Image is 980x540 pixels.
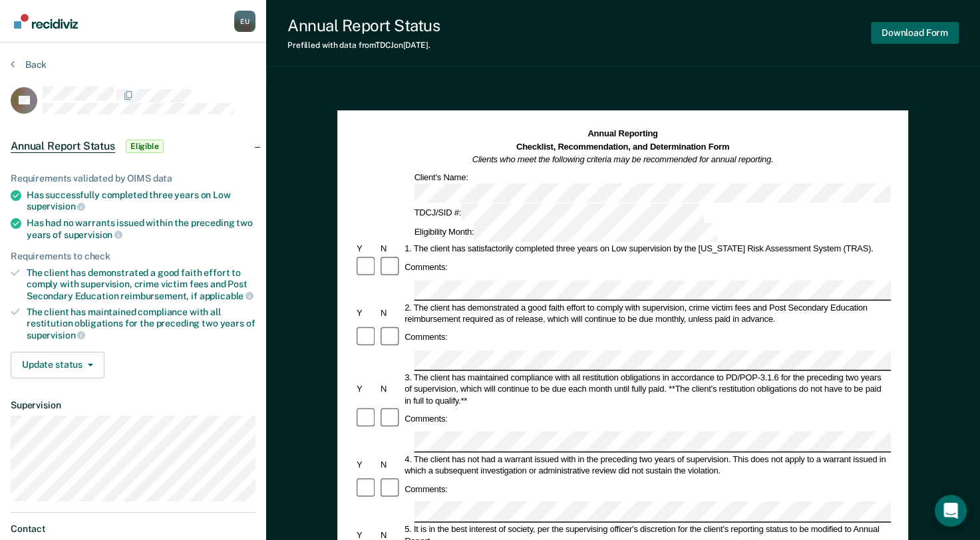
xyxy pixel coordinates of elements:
dt: Supervision [11,400,255,411]
div: Annual Report Status [287,16,440,35]
div: N [379,307,403,319]
div: Prefilled with data from TDCJ on [DATE] . [287,41,440,50]
div: E U [234,11,255,32]
strong: Checklist, Recommendation, and Determination Form [516,142,729,151]
div: Has had no warrants issued within the preceding two years of [27,217,255,240]
div: Open Intercom Messenger [935,495,967,527]
span: applicable [200,291,253,301]
div: Requirements to check [11,251,255,262]
span: supervision [64,229,122,240]
div: 4. The client has not had a warrant issued with in the preceding two years of supervision. This d... [403,453,892,476]
img: Recidiviz [14,14,78,29]
div: Comments: [403,332,450,343]
span: supervision [27,330,85,340]
div: Y [355,529,379,540]
div: N [379,529,403,540]
div: N [379,243,403,255]
div: Y [355,243,379,255]
div: The client has maintained compliance with all restitution obligations for the preceding two years of [27,307,255,340]
span: supervision [27,201,85,211]
div: Comments: [403,261,450,273]
div: The client has demonstrated a good faith effort to comply with supervision, crime victim fees and... [27,267,255,301]
div: Requirements validated by OIMS data [11,173,255,184]
button: Back [11,59,47,70]
button: Update status [11,352,104,378]
strong: Annual Reporting [588,129,658,138]
div: Comments: [403,483,450,495]
div: Y [355,307,379,319]
div: TDCJ/SID #: [412,203,706,223]
div: 3. The client has maintained compliance with all restitution obligations in accordance to PD/POP-... [403,372,892,406]
span: Annual Report Status [11,140,115,153]
div: 1. The client has satisfactorily completed three years on Low supervision by the [US_STATE] Risk ... [403,243,892,255]
div: Eligibility Month: [412,223,719,242]
div: Has successfully completed three years on Low [27,190,255,212]
span: Eligible [126,140,164,153]
div: N [379,459,403,470]
em: Clients who meet the following criteria may be recommended for annual reporting. [472,155,774,164]
div: Comments: [403,413,450,424]
div: Y [355,459,379,470]
div: 2. The client has demonstrated a good faith effort to comply with supervision, crime victim fees ... [403,302,892,325]
button: Profile dropdown button [234,11,255,32]
div: N [379,383,403,394]
dt: Contact [11,523,255,535]
div: Y [355,383,379,394]
button: Download Form [871,22,959,44]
